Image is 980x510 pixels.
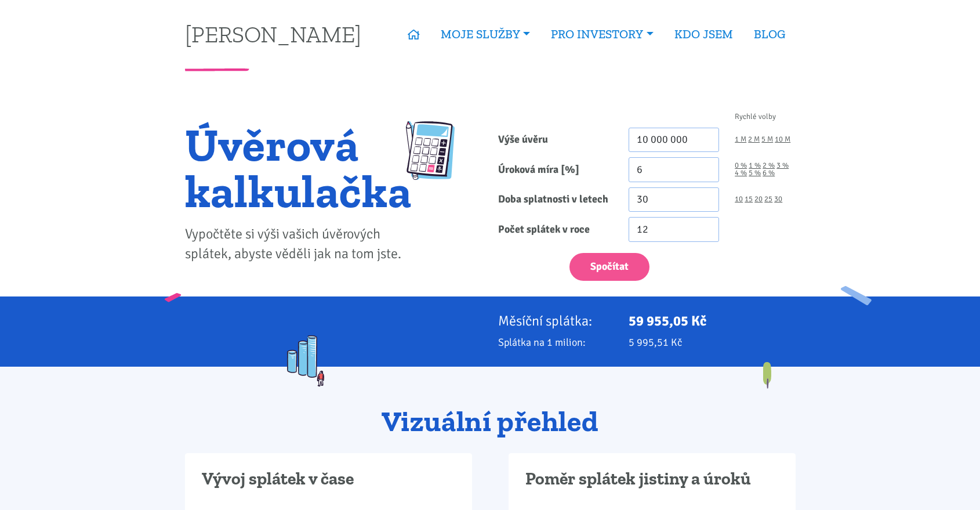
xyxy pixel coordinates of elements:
[735,162,747,169] a: 0 %
[774,196,782,203] a: 30
[202,468,455,490] h3: Vývoj splátek v čase
[763,169,775,177] a: 6 %
[629,334,796,350] p: 5 995,51 Kč
[569,253,649,281] button: Spočítat
[430,21,540,48] a: MOJE SLUŽBY
[763,162,775,169] a: 2 %
[490,128,620,153] label: Výše úvěru
[735,196,743,203] a: 10
[754,196,763,203] a: 20
[185,121,412,214] h1: Úvěrová kalkulačka
[761,136,773,143] a: 5 M
[629,313,796,329] p: 59 955,05 Kč
[498,313,613,329] p: Měsíční splátka:
[745,196,753,203] a: 15
[185,225,412,264] p: Vypočtěte si výši vašich úvěrových splátek, abyste věděli jak na tom jste.
[743,21,796,48] a: BLOG
[490,187,620,212] label: Doba splatnosti v letech
[735,169,747,177] a: 4 %
[490,157,620,182] label: Úroková míra [%]
[764,196,772,203] a: 25
[735,136,746,143] a: 1 M
[775,136,790,143] a: 10 M
[749,162,761,169] a: 1 %
[525,468,779,490] h3: Poměr splátek jistiny a úroků
[776,162,789,169] a: 3 %
[735,113,776,121] span: Rychlé volby
[749,169,761,177] a: 5 %
[664,21,743,48] a: KDO JSEM
[185,23,361,45] a: [PERSON_NAME]
[490,217,620,242] label: Počet splátek v roce
[748,136,760,143] a: 2 M
[185,406,796,437] h2: Vizuální přehled
[540,21,663,48] a: PRO INVESTORY
[498,334,613,350] p: Splátka na 1 milion:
